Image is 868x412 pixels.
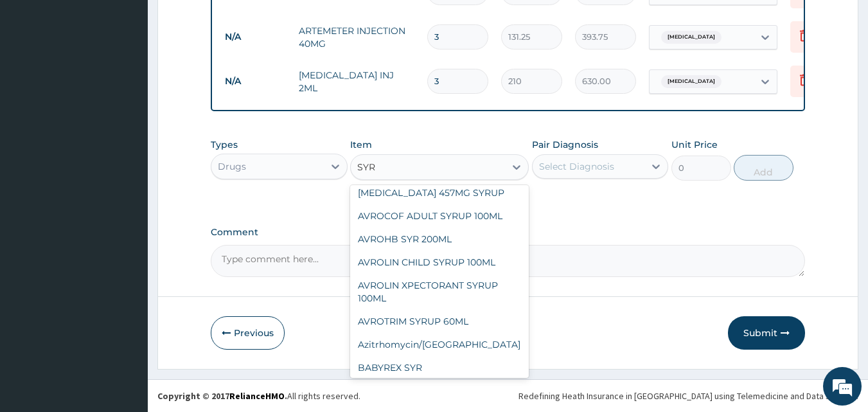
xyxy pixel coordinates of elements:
[661,31,722,44] span: [MEDICAL_DATA]
[211,227,806,238] label: Comment
[350,204,529,228] div: AVROCOF ADULT SYRUP 100ML
[350,251,529,274] div: AVROLIN CHILD SYRUP 100ML
[518,390,858,402] div: Redefining Heath Insurance in [GEOGRAPHIC_DATA] using Telemedicine and Data Science!
[350,333,529,356] div: Azitrhomycin/[GEOGRAPHIC_DATA]
[728,316,805,350] button: Submit
[157,390,287,402] strong: Copyright © 2017 .
[350,356,529,379] div: BABYREX SYR
[292,62,421,101] td: [MEDICAL_DATA] INJ 2ML
[350,138,372,151] label: Item
[350,181,529,204] div: [MEDICAL_DATA] 457MG SYRUP
[218,160,246,173] div: Drugs
[75,124,177,254] span: We're online!
[211,6,242,37] div: Minimize live chat window
[6,275,245,320] textarea: Type your message and hit 'Enter'
[211,316,285,350] button: Previous
[24,64,52,96] img: d_794563401_company_1708531726252_794563401
[67,72,216,89] div: Chat with us now
[532,138,598,151] label: Pair Diagnosis
[350,310,529,333] div: AVROTRIM SYRUP 60ML
[734,155,793,181] button: Add
[148,379,868,412] footer: All rights reserved.
[671,138,718,151] label: Unit Price
[229,390,285,402] a: RelianceHMO
[539,160,614,173] div: Select Diagnosis
[292,18,421,57] td: ARTEMETER INJECTION 40MG
[350,228,529,251] div: AVROHB SYR 200ML
[218,69,292,93] td: N/A
[211,139,238,150] label: Types
[218,25,292,49] td: N/A
[350,274,529,310] div: AVROLIN XPECTORANT SYRUP 100ML
[661,75,722,88] span: [MEDICAL_DATA]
